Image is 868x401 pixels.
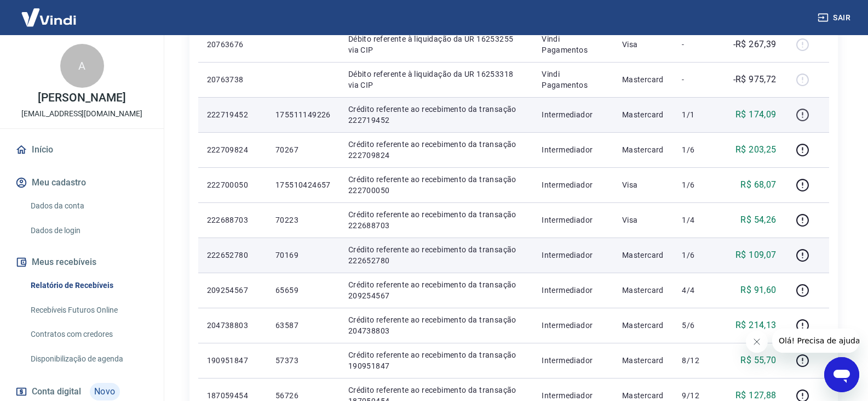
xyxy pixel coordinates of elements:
button: Meus recebíveis [13,250,151,274]
p: R$ 203,25 [735,143,777,156]
span: Olá! Precisa de ajuda? [7,8,92,16]
p: 56726 [275,390,331,401]
p: 5/6 [682,320,714,331]
span: Novo [90,383,120,400]
p: 20763738 [207,74,258,85]
p: Crédito referente ao recebimento da transação 204738803 [348,314,525,336]
a: Contratos com credores [26,323,151,346]
p: 222652780 [207,250,258,261]
p: Intermediador [542,390,605,401]
p: 187059454 [207,390,258,401]
p: Intermediador [542,144,605,155]
p: 1/1 [682,109,714,120]
p: Visa [622,39,665,50]
p: Crédito referente ao recebimento da transação 190951847 [348,349,525,371]
p: R$ 174,09 [735,108,777,121]
p: 190951847 [207,355,258,366]
iframe: Botão para abrir a janela de mensagens [824,357,859,392]
p: [PERSON_NAME] [38,92,125,104]
p: 1/6 [682,179,714,190]
p: Intermediador [542,285,605,296]
a: Recebíveis Futuros Online [26,299,151,321]
p: -R$ 975,72 [733,73,777,86]
p: 222709824 [207,144,258,155]
p: Crédito referente ao recebimento da transação 222709824 [348,139,525,161]
p: R$ 54,26 [740,213,776,227]
p: Crédito referente ao recebimento da transação 222700050 [348,174,525,196]
a: Dados da conta [26,195,151,217]
p: 222700050 [207,179,258,190]
p: R$ 91,60 [740,284,776,297]
p: Mastercard [622,74,665,85]
p: Mastercard [622,285,665,296]
p: Débito referente à liquidação da UR 16253255 via CIP [348,33,525,55]
p: 20763676 [207,39,258,50]
p: 1/6 [682,144,714,155]
img: Vindi [13,1,84,34]
p: 175511149226 [275,109,331,120]
p: 222719452 [207,109,258,120]
p: Crédito referente ao recebimento da transação 209254567 [348,279,525,301]
p: [EMAIL_ADDRESS][DOMAIN_NAME] [21,108,142,120]
p: Intermediador [542,179,605,190]
p: Mastercard [622,390,665,401]
p: Intermediador [542,355,605,366]
iframe: Mensagem da empresa [772,329,859,353]
p: 65659 [275,285,331,296]
p: 70223 [275,214,331,225]
button: Sair [815,8,855,28]
p: Débito referente à liquidação da UR 16253318 via CIP [348,69,525,91]
a: Relatório de Recebíveis [26,274,151,297]
p: -R$ 267,39 [733,38,777,51]
p: 175510424657 [275,179,331,190]
a: Início [13,138,151,162]
button: Meu cadastro [13,171,151,195]
p: R$ 109,07 [735,248,777,262]
p: - [682,74,714,85]
p: 63587 [275,320,331,331]
p: Vindi Pagamentos [542,33,605,55]
a: Disponibilização de agenda [26,348,151,370]
p: Visa [622,214,665,225]
p: 9/12 [682,390,714,401]
p: Vindi Pagamentos [542,69,605,91]
p: Intermediador [542,214,605,225]
p: Mastercard [622,355,665,366]
p: 57373 [275,355,331,366]
p: R$ 68,07 [740,178,776,191]
p: Crédito referente ao recebimento da transação 222652780 [348,244,525,266]
a: Dados de login [26,219,151,242]
p: R$ 55,70 [740,354,776,367]
p: 8/12 [682,355,714,366]
p: Intermediador [542,109,605,120]
p: Crédito referente ao recebimento da transação 222719452 [348,104,525,126]
p: Mastercard [622,144,665,155]
p: 70267 [275,144,331,155]
p: Visa [622,179,665,190]
p: 1/4 [682,214,714,225]
p: 204738803 [207,320,258,331]
p: Mastercard [622,250,665,261]
iframe: Fechar mensagem [746,331,768,353]
p: 4/4 [682,285,714,296]
p: 209254567 [207,285,258,296]
span: Conta digital [32,384,81,399]
div: A [60,44,104,88]
p: - [682,39,714,50]
p: Mastercard [622,320,665,331]
p: 70169 [275,250,331,261]
p: 222688703 [207,214,258,225]
p: Crédito referente ao recebimento da transação 222688703 [348,209,525,231]
p: Intermediador [542,250,605,261]
p: R$ 214,13 [735,319,777,332]
p: 1/6 [682,250,714,261]
p: Mastercard [622,109,665,120]
p: Intermediador [542,320,605,331]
